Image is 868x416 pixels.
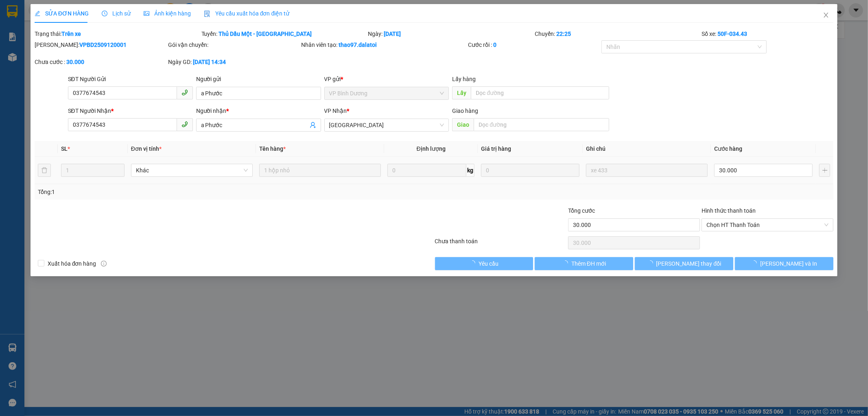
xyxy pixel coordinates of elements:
img: icon [204,11,210,17]
div: Số xe: [701,29,834,38]
span: Yêu cầu xuất hóa đơn điện tử [204,10,290,17]
span: Tên hàng [259,145,286,152]
button: plus [819,164,830,177]
button: [PERSON_NAME] thay đổi [635,257,733,270]
span: info-circle [101,261,107,266]
div: Ngày GD: [168,57,300,66]
span: Khác [136,164,248,176]
button: Yêu cầu [435,257,533,270]
input: 0 [481,164,579,177]
b: [DATE] [384,31,401,37]
span: Xuất hóa đơn hàng [44,259,100,268]
span: kg [466,164,474,177]
span: SỬA ĐƠN HÀNG [35,10,89,17]
input: Dọc đường [471,86,609,99]
div: Chưa cước : [35,57,166,66]
span: loading [751,260,760,266]
span: loading [562,260,571,266]
div: [PERSON_NAME]: [35,40,166,49]
span: Lịch sử [102,10,131,17]
label: Hình thức thanh toán [702,207,756,214]
div: Ngày: [367,29,534,38]
span: VP Bình Dương [329,87,444,99]
div: Cước rồi : [468,40,600,49]
span: phone [181,89,188,96]
span: Chọn HT Thanh Toán [706,219,829,231]
div: Gói vận chuyển: [168,40,300,49]
div: Trạng thái: [34,29,201,38]
input: Ghi Chú [586,164,708,177]
span: user-add [310,122,316,128]
span: loading [470,260,479,266]
span: Yêu cầu [479,259,498,268]
span: Giao [452,118,474,131]
b: Trên xe [61,31,81,37]
input: Dọc đường [474,118,609,131]
div: Tổng: 1 [38,187,335,196]
b: [DATE] 14:34 [193,59,226,65]
b: 30.000 [66,59,84,65]
span: Lấy hàng [452,76,476,82]
b: VPBD2509120001 [79,42,127,48]
span: [PERSON_NAME] thay đổi [656,259,722,268]
span: [PERSON_NAME] và In [760,259,817,268]
div: Người nhận [196,106,321,115]
div: SĐT Người Nhận [68,106,193,115]
div: VP gửi [324,75,449,84]
span: Đà Lạt [329,119,444,131]
b: Thủ Dầu Một - [GEOGRAPHIC_DATA] [219,31,312,37]
div: Nhân viên tạo: [302,40,467,49]
span: SL [61,145,68,152]
span: Đơn vị tính [131,145,162,152]
span: Cước hàng [714,145,742,152]
span: clock-circle [102,11,107,16]
span: Giá trị hàng [481,145,511,152]
button: delete [38,164,51,177]
span: loading [647,260,656,266]
button: Close [815,4,837,27]
span: Định lượng [417,145,446,152]
span: Giao hàng [452,108,478,114]
b: thao97.dalatoi [339,42,377,48]
div: Chuyến: [534,29,701,38]
div: SĐT Người Gửi [68,75,193,84]
div: Tuyến: [201,29,367,38]
span: phone [181,121,188,128]
div: Người gửi [196,75,321,84]
b: 50F-034.43 [717,31,747,37]
b: 0 [493,42,496,48]
span: Tổng cước [568,207,595,214]
th: Ghi chú [583,141,711,157]
span: picture [144,11,149,16]
button: Thêm ĐH mới [535,257,633,270]
span: Thêm ĐH mới [571,259,606,268]
span: close [823,12,829,18]
button: [PERSON_NAME] và In [735,257,833,270]
span: VP Nhận [324,108,347,114]
span: Lấy [452,86,471,99]
b: 22:25 [556,31,571,37]
div: Chưa thanh toán [434,237,568,251]
input: VD: Bàn, Ghế [259,164,381,177]
span: Ảnh kiện hàng [144,10,191,17]
span: edit [35,11,40,16]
